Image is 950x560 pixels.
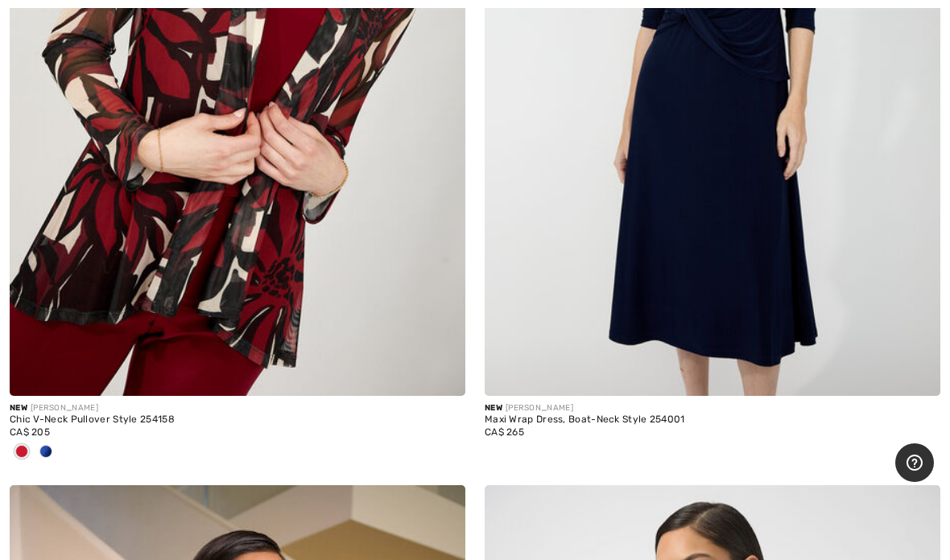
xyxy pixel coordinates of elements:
span: New [10,403,27,413]
span: CA$ 265 [485,426,524,438]
div: Cabernet/black [10,439,34,466]
div: [PERSON_NAME] [10,402,465,414]
span: CA$ 205 [10,426,50,438]
iframe: Opens a widget where you can find more information [895,443,934,484]
div: Maxi Wrap Dress, Boat-Neck Style 254001 [485,414,940,426]
div: Royal Sapphire 163 [34,439,58,466]
span: New [485,403,502,413]
div: [PERSON_NAME] [485,402,940,414]
div: Chic V-Neck Pullover Style 254158 [10,414,465,426]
